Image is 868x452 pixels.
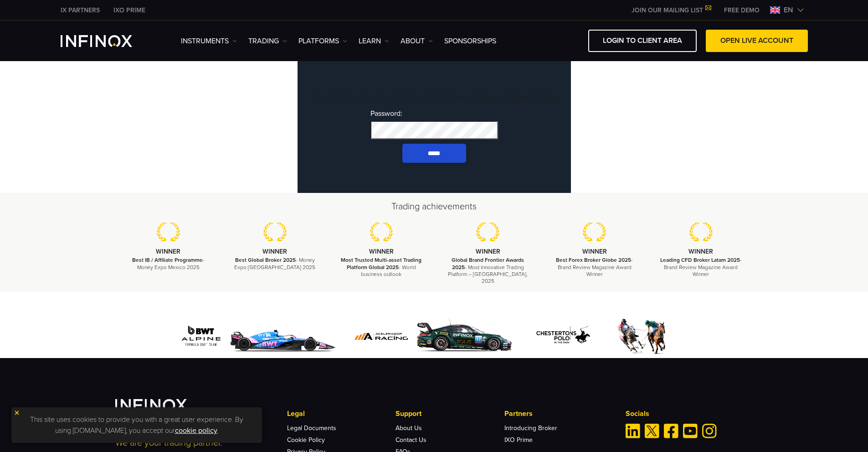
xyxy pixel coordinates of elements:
a: cookie policy [175,426,217,435]
a: TRADING [248,36,287,47]
strong: WINNER [476,248,500,255]
p: - Brand Review Magazine Award Winner [659,257,743,278]
label: Password: [370,109,498,139]
p: - World business outlook [339,257,423,278]
strong: WINNER [369,248,394,255]
p: Partners [504,408,613,419]
p: Legal [287,408,395,419]
a: Instruments [181,36,237,47]
p: This site uses cookies to provide you with a great user experience. By using [DOMAIN_NAME], you a... [16,412,257,438]
a: PLATFORMS [298,36,347,47]
strong: Best Forex Broker Globe 2025 [556,257,631,263]
a: Instagram [702,424,717,438]
a: IXO Prime [504,436,533,444]
p: - Money Expo Mexico 2025 [127,257,211,270]
a: LOGIN TO CLIENT AREA [588,30,697,52]
a: SPONSORSHIPS [444,36,496,47]
a: Linkedin [626,424,640,438]
strong: Best IB / Affiliate Programme [132,257,203,263]
strong: WINNER [262,248,287,255]
a: OPEN LIVE ACCOUNT [706,30,808,52]
a: Facebook [664,424,678,438]
a: INFINOX Logo [61,35,154,47]
a: About Us [395,424,422,432]
strong: Best Global Broker 2025 [235,257,296,263]
a: Cookie Policy [287,436,325,444]
p: Socials [626,408,753,419]
strong: Leading CFD Broker Latam 2025 [660,257,740,263]
p: - Most Innovative Trading Platform – [GEOGRAPHIC_DATA], 2025 [446,257,530,285]
p: This content is password protected. To view it please enter your password below: [307,91,562,102]
input: Password: [370,121,498,139]
strong: WINNER [688,248,713,255]
a: INFINOX [107,5,152,15]
span: en [780,5,797,16]
p: Support [395,408,504,419]
a: ABOUT [401,36,433,47]
strong: WINNER [582,248,607,255]
p: - Brand Review Magazine Award Winner [553,257,637,278]
a: Contact Us [395,436,426,444]
a: Introducing Broker [504,424,557,432]
a: Learn [359,36,389,47]
strong: WINNER [156,248,180,255]
a: Legal Documents [287,424,336,432]
a: Twitter [645,424,659,438]
a: INFINOX MENU [717,5,766,15]
p: - Money Expo [GEOGRAPHIC_DATA] 2025 [233,257,317,270]
h2: Trading achievements [115,200,753,213]
a: INFINOX [54,5,107,15]
a: JOIN OUR MAILING LIST [625,6,717,14]
strong: Global Brand Frontier Awards 2025 [452,257,524,270]
strong: Most Trusted Multi-asset Trading Platform Global 2025 [341,257,421,270]
a: Youtube [683,424,698,438]
img: yellow close icon [14,410,20,416]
